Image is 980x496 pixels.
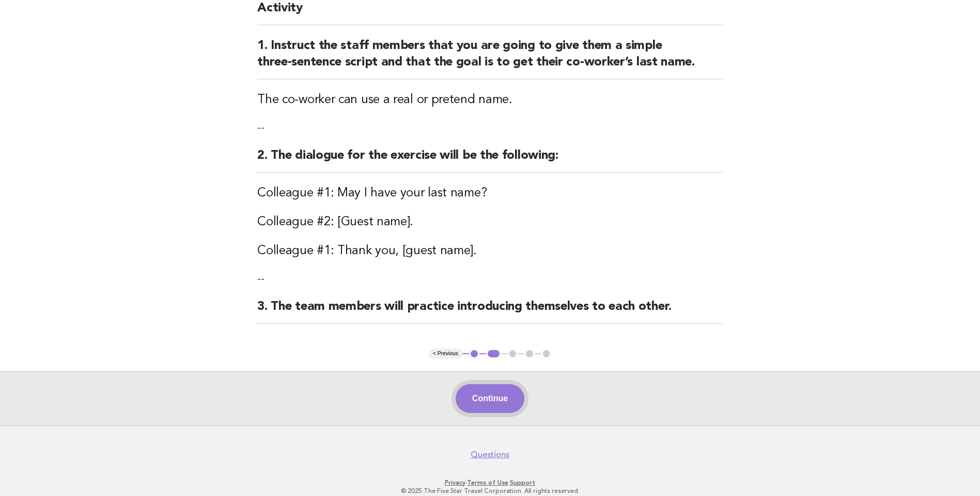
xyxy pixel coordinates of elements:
p: · · [174,478,806,487]
p: © 2025 The Five Star Travel Corporation. All rights reserved. [174,487,806,495]
h2: 3. The team members will practice introducing themselves to each other. [257,299,723,324]
h3: Colleague #2: [Guest name]. [257,214,723,230]
button: 1 [469,349,479,359]
a: Support [510,479,535,486]
a: Privacy [445,479,465,486]
h2: 2. The dialogue for the exercise will be the following: [257,147,723,173]
p: -- [257,272,723,286]
button: Continue [456,384,524,413]
h2: 1. Instruct the staff members that you are going to give them a simple three-sentence script and ... [257,38,723,79]
p: -- [257,121,723,135]
a: Terms of Use [467,479,508,486]
h3: The co-worker can use a real or pretend name. [257,92,723,108]
button: 2 [486,349,501,359]
a: Questions [471,450,509,460]
h3: Colleague #1: Thank you, [guest name]. [257,243,723,259]
h3: Colleague #1: May I have your last name? [257,185,723,202]
button: < Previous [429,349,462,359]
